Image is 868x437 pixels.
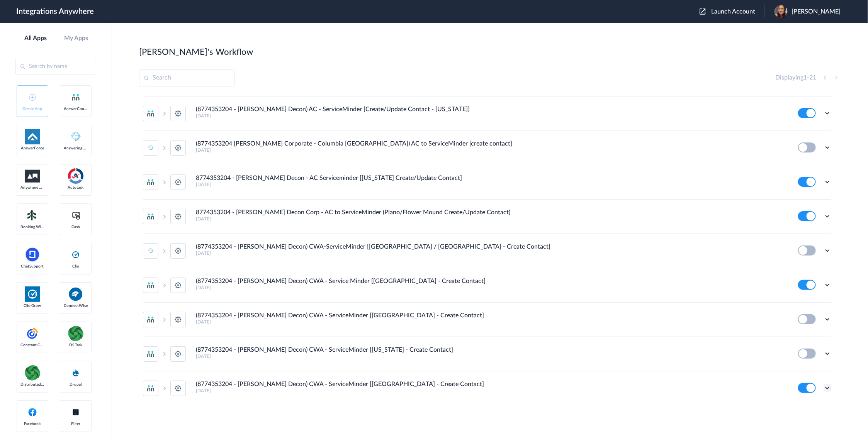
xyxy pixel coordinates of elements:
h4: (8774353204 - [PERSON_NAME] Decon) CWA - ServiceMinder [[US_STATE] - Create Contact] [196,346,453,354]
img: head-shot.png [775,5,788,18]
span: Filter [64,422,88,426]
img: answerconnect-logo.svg [71,93,80,102]
h2: [PERSON_NAME]'s Workflow [139,47,253,57]
img: connectwise.png [68,286,83,301]
span: [PERSON_NAME] [792,8,841,15]
span: Answering Service [64,146,88,151]
img: cash-logo.svg [71,211,81,220]
span: Distributed Source [20,382,44,387]
img: filter.png [68,406,83,419]
span: Constant Contact [20,343,44,347]
h4: (8774353204 - [PERSON_NAME] Decon) CWA - ServiceMinder [[GEOGRAPHIC_DATA] - Create Contact] [196,312,484,319]
input: Search by name [15,58,96,75]
img: chatsupport-icon.svg [25,247,40,263]
span: 1 [803,75,807,81]
h4: 8774353204 - [PERSON_NAME] Decon Corp - AC to ServiceMinder (Plano/Flower Mound Create/Update Con... [196,209,510,216]
span: 21 [809,75,816,81]
h5: [DATE] [196,388,788,393]
h4: (8774353204 - [PERSON_NAME] Decon) CWA - Service Minder [[GEOGRAPHIC_DATA] - Create Contact] [196,278,486,285]
img: Answering_service.png [68,129,83,144]
a: My Apps [56,35,97,42]
span: Autotask [64,185,88,190]
span: Booking Widget [20,225,44,229]
img: aww.png [25,170,40,183]
span: Launch Account [711,8,755,15]
img: launch-acct-icon.svg [700,8,706,15]
span: ConnectWise [64,303,88,308]
img: distributedSource.png [25,365,40,381]
img: constant-contact.svg [25,326,40,341]
h4: Displaying - [775,74,816,81]
span: Anywhere Works [20,185,44,190]
h5: [DATE] [196,319,788,325]
img: drupal-logo.svg [71,368,80,378]
span: Drupal [64,382,88,387]
h5: [DATE] [196,251,788,256]
h4: (8774353204 [PERSON_NAME] Corporate - Columbia [GEOGRAPHIC_DATA]) AC to ServiceMinder [create con... [196,140,512,147]
span: Facebook [20,422,44,426]
a: All Apps [15,35,56,42]
img: autotask.png [68,168,83,184]
img: add-icon.svg [29,94,36,101]
span: Clio Grow [20,303,44,308]
span: DS Task [64,343,88,347]
img: distributedSource.png [68,326,83,341]
img: clio-logo.svg [71,250,80,259]
span: Create App [20,107,44,111]
span: Clio [64,264,88,269]
h4: (8774353204 - [PERSON_NAME] Decon) CWA - ServiceMinder [[GEOGRAPHIC_DATA] - Create Contact] [196,381,484,388]
h5: [DATE] [196,182,788,187]
h5: [DATE] [196,285,788,290]
img: Setmore_Logo.svg [25,208,40,222]
img: af-app-logo.svg [25,129,40,144]
h5: [DATE] [196,113,788,119]
img: facebook-logo.svg [28,408,37,417]
span: AnswerConnect [64,107,88,111]
h4: (8774353204 - [PERSON_NAME] Decon) AC - ServiceMinder [Create/Update Contact - [US_STATE]] [196,106,470,113]
h5: [DATE] [196,147,788,153]
img: Clio.jpg [25,286,40,302]
h5: [DATE] [196,354,788,359]
button: Launch Account [700,8,765,15]
h4: (8774353204 - [PERSON_NAME] Decon) CWA-ServiceMinder [[GEOGRAPHIC_DATA] / [GEOGRAPHIC_DATA] - Cre... [196,243,550,251]
span: AnswerForce [20,146,44,151]
h4: 8774353204 - [PERSON_NAME] Decon - AC Serviceminder [[US_STATE] Create/Update Contact] [196,174,462,182]
span: Cash [64,225,88,229]
h5: [DATE] [196,216,788,222]
span: ChatSupport [20,264,44,269]
input: Search [139,69,235,86]
h1: Integrations Anywhere [16,7,94,16]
